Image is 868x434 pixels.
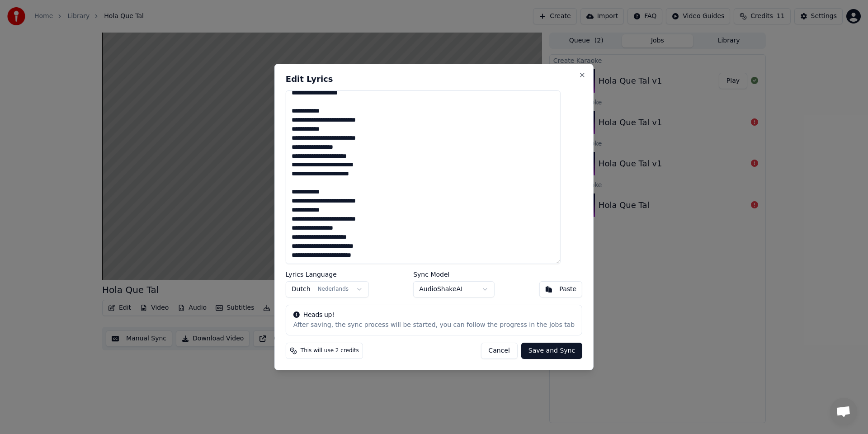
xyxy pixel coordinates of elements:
label: Sync Model [413,271,495,278]
button: Save and Sync [521,343,582,359]
span: This will use 2 credits [301,347,359,354]
h2: Edit Lyrics [286,75,582,83]
div: After saving, the sync process will be started, you can follow the progress in the Jobs tab [293,321,575,330]
div: Paste [559,285,576,294]
div: Heads up! [293,311,575,320]
button: Paste [539,281,582,297]
label: Lyrics Language [286,271,369,278]
button: Cancel [481,343,517,359]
